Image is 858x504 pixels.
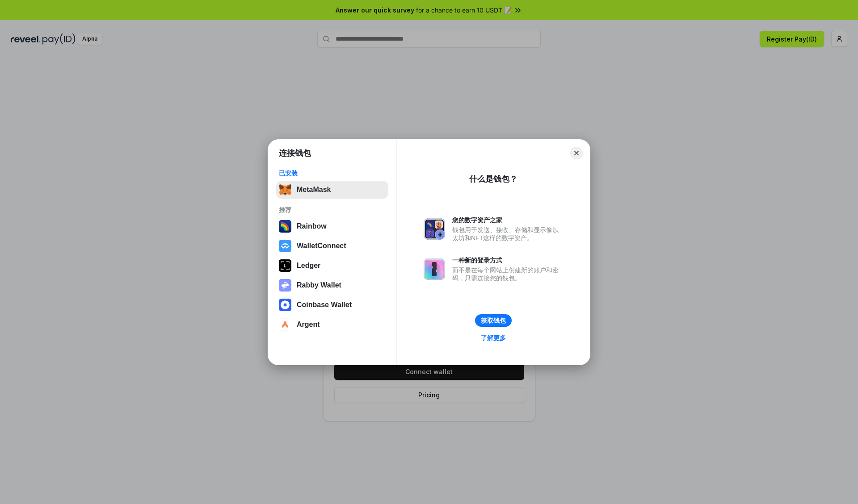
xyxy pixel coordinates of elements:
[279,279,291,292] img: svg+xml,%3Csvg%20xmlns%3D%22http%3A%2F%2Fwww.w3.org%2F2000%2Fsvg%22%20fill%3D%22none%22%20viewBox...
[279,183,291,196] img: svg+xml,%3Csvg%20fill%3D%22none%22%20height%3D%2233%22%20viewBox%3D%220%200%2035%2033%22%20width%...
[279,259,291,272] img: svg+xml,%3Csvg%20xmlns%3D%22http%3A%2F%2Fwww.w3.org%2F2000%2Fsvg%22%20width%3D%2228%22%20height%3...
[570,147,583,159] button: Close
[276,276,388,294] button: Rabby Wallet
[424,258,445,280] img: svg+xml,%3Csvg%20xmlns%3D%22http%3A%2F%2Fwww.w3.org%2F2000%2Fsvg%22%20fill%3D%22none%22%20viewBox...
[297,281,341,289] div: Rabby Wallet
[452,266,563,282] div: 而不是在每个网站上创建新的账户和密码，只需连接您的钱包。
[279,148,311,158] h1: 连接钱包
[481,317,506,325] div: 获取钱包
[452,226,563,242] div: 钱包用于发送、接收、存储和显示像以太坊和NFT这样的数字资产。
[276,181,388,199] button: MetaMask
[469,174,517,184] div: 什么是钱包？
[279,206,386,214] div: 推荐
[475,332,511,344] a: 了解更多
[276,296,388,314] button: Coinbase Wallet
[452,256,563,264] div: 一种新的登录方式
[424,218,445,240] img: svg+xml,%3Csvg%20xmlns%3D%22http%3A%2F%2Fwww.w3.org%2F2000%2Fsvg%22%20fill%3D%22none%22%20viewBox...
[475,314,512,327] button: 获取钱包
[276,237,388,255] button: WalletConnect
[279,169,386,177] div: 已安装
[297,321,320,329] div: Argent
[276,257,388,275] button: Ledger
[297,222,327,230] div: Rainbow
[276,316,388,333] button: Argent
[276,217,388,235] button: Rainbow
[279,318,291,331] img: svg+xml,%3Csvg%20width%3D%2228%22%20height%3D%2228%22%20viewBox%3D%220%200%2028%2028%22%20fill%3D...
[297,262,320,270] div: Ledger
[297,186,331,194] div: MetaMask
[297,242,346,250] div: WalletConnect
[279,240,291,252] img: svg+xml,%3Csvg%20width%3D%2228%22%20height%3D%2228%22%20viewBox%3D%220%200%2028%2028%22%20fill%3D...
[279,299,291,311] img: svg+xml,%3Csvg%20width%3D%2228%22%20height%3D%2228%22%20viewBox%3D%220%200%2028%2028%22%20fill%3D...
[297,301,352,309] div: Coinbase Wallet
[481,334,506,342] div: 了解更多
[452,216,563,224] div: 您的数字资产之家
[279,220,291,233] img: svg+xml,%3Csvg%20width%3D%22120%22%20height%3D%22120%22%20viewBox%3D%220%200%20120%20120%22%20fil...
